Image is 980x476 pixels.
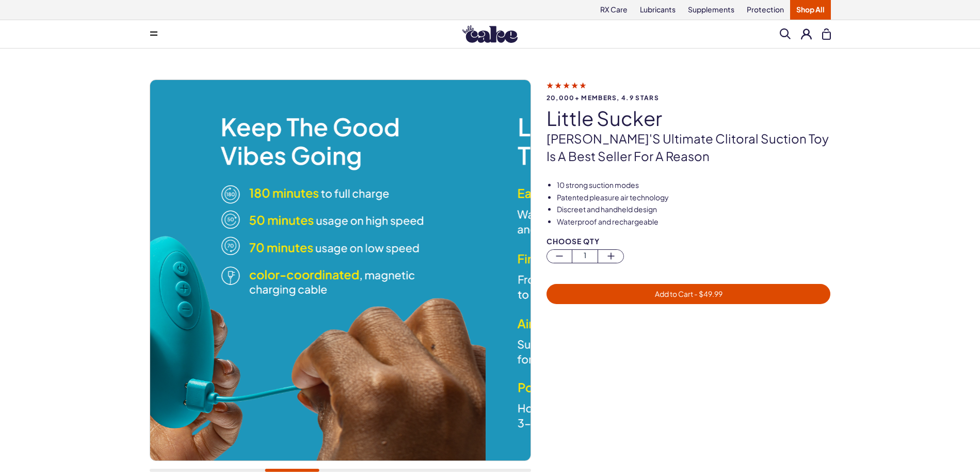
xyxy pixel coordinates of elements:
div: Choose Qty [547,237,831,245]
li: 10 strong suction modes [557,180,831,191]
span: Add to Cart [655,289,722,298]
span: - $ 49.99 [693,289,722,298]
p: [PERSON_NAME]'s ultimate clitoral suction toy is a best seller for a reason [547,130,831,165]
button: Add to Cart - $49.99 [547,284,831,304]
a: 20,000+ members, 4.9 stars [547,81,831,101]
img: Hello Cake [462,25,518,43]
h1: little sucker [547,107,831,129]
li: Waterproof and rechargeable [557,217,831,227]
span: 1 [572,250,598,262]
li: Discreet and handheld design [557,204,831,215]
li: Patented pleasure air technology [557,193,831,203]
span: 20,000+ members, 4.9 stars [547,94,831,101]
img: little sucker [105,80,486,461]
img: little sucker [486,80,866,461]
